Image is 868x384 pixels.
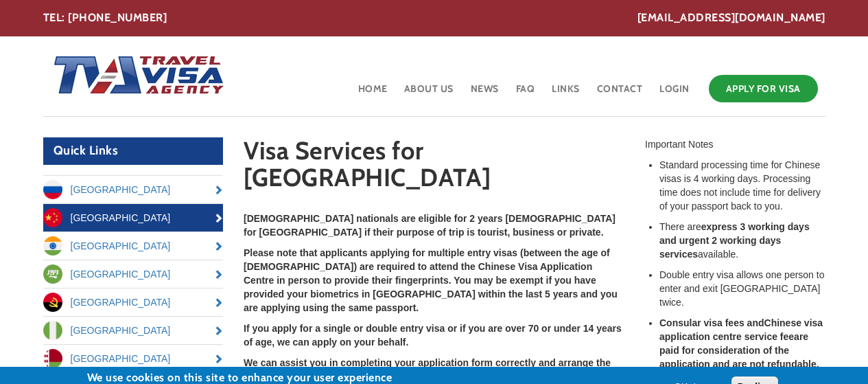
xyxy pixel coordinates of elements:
div: TEL: [PHONE_NUMBER] [43,10,825,26]
strong: [DEMOGRAPHIC_DATA] nationals are eligible for 2 years [DEMOGRAPHIC_DATA] for [GEOGRAPHIC_DATA] if... [244,213,615,238]
a: Contact [596,71,644,116]
img: Home [43,42,226,111]
a: Links [550,71,581,116]
a: [EMAIL_ADDRESS][DOMAIN_NAME] [637,10,825,26]
a: Login [658,71,691,116]
a: Home [357,71,389,116]
a: [GEOGRAPHIC_DATA] [43,232,224,260]
strong: Consular visa fees and [659,317,764,328]
a: [GEOGRAPHIC_DATA] [43,176,224,203]
a: Apply for Visa [709,75,818,102]
h1: Visa Services for [GEOGRAPHIC_DATA] [244,137,624,198]
strong: If you apply for a single or double entry visa or if you are over 70 or under 14 years of age, we... [244,323,622,348]
a: FAQ [515,71,537,116]
strong: Chinese visa application centre service fee [659,317,823,342]
a: [GEOGRAPHIC_DATA] [43,289,224,316]
a: [GEOGRAPHIC_DATA] [43,204,224,231]
strong: express 3 working days and urgent 2 working days services [659,221,810,260]
li: There are available. [659,220,825,261]
strong: Please note that applicants applying for multiple entry visas (between the age of [DEMOGRAPHIC_DA... [244,247,618,313]
div: Important Notes [645,137,825,151]
li: Standard processing time for Chinese visas is 4 working days. Processing time does not include ti... [659,158,825,213]
a: [GEOGRAPHIC_DATA] [43,345,224,372]
a: News [469,71,500,116]
a: [GEOGRAPHIC_DATA] [43,260,224,288]
a: About Us [403,71,455,116]
li: Double entry visa allows one person to enter and exit [GEOGRAPHIC_DATA] twice. [659,268,825,309]
a: [GEOGRAPHIC_DATA] [43,317,224,344]
strong: are paid for consideration of the application and are not refundable. [659,331,819,370]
